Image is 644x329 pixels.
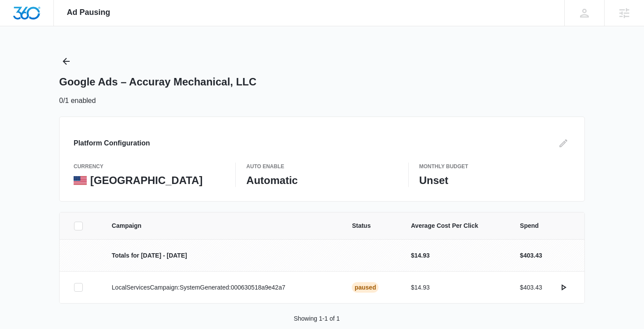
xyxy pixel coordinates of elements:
[411,221,499,230] span: Average Cost Per Click
[352,282,379,293] div: Paused
[520,221,570,230] span: Spend
[352,221,390,230] span: Status
[74,176,87,185] img: United States
[59,96,96,106] p: 0/1 enabled
[112,221,331,230] span: Campaign
[74,138,150,149] h3: Platform Configuration
[112,283,331,292] p: LocalServicesCampaign:SystemGenerated:000630518a9e42a7
[59,75,256,88] h1: Google Ads – Accuray Mechanical, LLC
[246,163,397,170] p: Auto Enable
[411,251,499,260] p: $14.93
[74,163,225,170] p: currency
[411,283,499,292] p: $14.93
[294,314,340,323] p: Showing 1-1 of 1
[112,251,331,260] p: Totals for [DATE] - [DATE]
[59,54,73,68] button: Back
[520,251,542,260] p: $403.43
[90,174,202,187] p: [GEOGRAPHIC_DATA]
[246,174,397,187] p: Automatic
[67,8,110,17] span: Ad Pausing
[419,174,570,187] p: Unset
[556,136,570,150] button: Edit
[520,283,542,292] p: $403.43
[556,280,570,294] button: actions.activate
[419,163,570,170] p: Monthly Budget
